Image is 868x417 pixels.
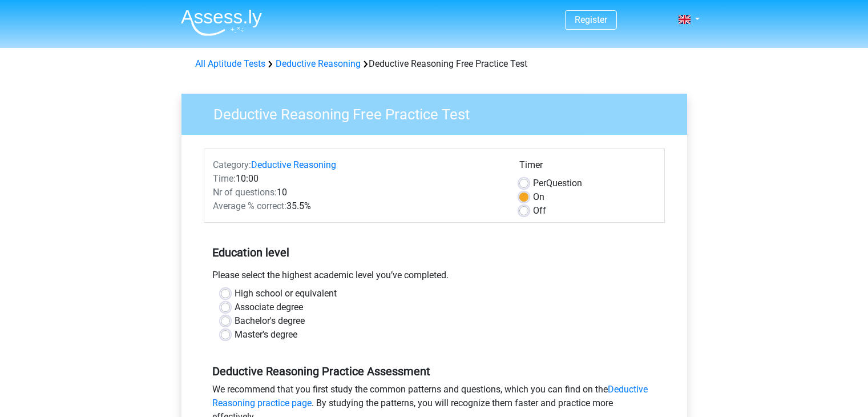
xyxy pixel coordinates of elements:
[235,300,303,314] label: Associate degree
[204,199,511,213] div: 35.5%
[212,364,656,378] h5: Deductive Reasoning Practice Assessment
[519,158,656,177] div: Timer
[200,101,679,123] h3: Deductive Reasoning Free Practice Test
[533,177,582,190] label: Question
[213,187,277,198] span: Nr of questions:
[276,58,361,69] a: Deductive Reasoning
[204,172,511,186] div: 10:00
[181,9,262,36] img: Assessly
[533,204,546,218] label: Off
[533,190,544,204] label: On
[235,287,337,300] label: High school or equivalent
[213,173,236,184] span: Time:
[533,178,546,189] span: Per
[213,201,286,211] span: Average % correct:
[235,328,297,342] label: Master's degree
[204,268,665,287] div: Please select the highest academic level you’ve completed.
[213,159,251,170] span: Category:
[204,186,511,199] div: 10
[212,241,656,264] h5: Education level
[575,14,607,25] a: Register
[251,159,336,170] a: Deductive Reasoning
[195,58,265,69] a: All Aptitude Tests
[235,314,305,328] label: Bachelor's degree
[191,57,678,71] div: Deductive Reasoning Free Practice Test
